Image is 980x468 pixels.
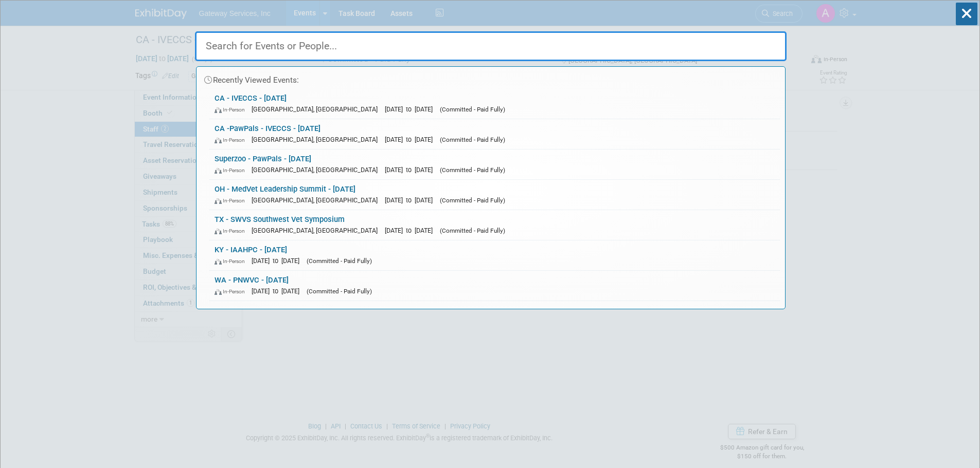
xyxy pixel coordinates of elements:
[385,136,438,143] span: [DATE] to [DATE]
[385,166,438,174] span: [DATE] to [DATE]
[252,287,305,295] span: [DATE] to [DATE]
[307,257,372,265] span: (Committed - Paid Fully)
[440,166,505,174] span: (Committed - Paid Fully)
[209,180,780,210] a: OH - MedVet Leadership Summit - [DATE] In-Person [GEOGRAPHIC_DATA], [GEOGRAPHIC_DATA] [DATE] to [...
[252,105,383,113] span: [GEOGRAPHIC_DATA], [GEOGRAPHIC_DATA]
[440,136,505,143] span: (Committed - Paid Fully)
[440,227,505,234] span: (Committed - Paid Fully)
[252,227,383,234] span: [GEOGRAPHIC_DATA], [GEOGRAPHIC_DATA]
[209,271,780,301] a: WA - PNWVC - [DATE] In-Person [DATE] to [DATE] (Committed - Paid Fully)
[215,288,250,295] span: In-Person
[215,167,250,174] span: In-Person
[440,106,505,113] span: (Committed - Paid Fully)
[215,258,250,265] span: In-Person
[385,227,438,234] span: [DATE] to [DATE]
[385,105,438,113] span: [DATE] to [DATE]
[209,89,780,119] a: CA - IVECCS - [DATE] In-Person [GEOGRAPHIC_DATA], [GEOGRAPHIC_DATA] [DATE] to [DATE] (Committed -...
[252,196,383,204] span: [GEOGRAPHIC_DATA], [GEOGRAPHIC_DATA]
[252,257,305,265] span: [DATE] to [DATE]
[307,288,372,295] span: (Committed - Paid Fully)
[209,210,780,240] a: TX - SWVS Southwest Vet Symposium In-Person [GEOGRAPHIC_DATA], [GEOGRAPHIC_DATA] [DATE] to [DATE]...
[215,197,250,204] span: In-Person
[215,137,250,143] span: In-Person
[215,106,250,113] span: In-Person
[209,119,780,149] a: CA -PawPals - IVECCS - [DATE] In-Person [GEOGRAPHIC_DATA], [GEOGRAPHIC_DATA] [DATE] to [DATE] (Co...
[440,197,505,204] span: (Committed - Paid Fully)
[385,196,438,204] span: [DATE] to [DATE]
[209,149,780,179] a: Superzoo - PawPals - [DATE] In-Person [GEOGRAPHIC_DATA], [GEOGRAPHIC_DATA] [DATE] to [DATE] (Comm...
[209,240,780,270] a: KY - IAAHPC - [DATE] In-Person [DATE] to [DATE] (Committed - Paid Fully)
[202,67,780,89] div: Recently Viewed Events:
[252,136,383,143] span: [GEOGRAPHIC_DATA], [GEOGRAPHIC_DATA]
[195,31,787,61] input: Search for Events or People...
[252,166,383,174] span: [GEOGRAPHIC_DATA], [GEOGRAPHIC_DATA]
[215,228,250,234] span: In-Person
